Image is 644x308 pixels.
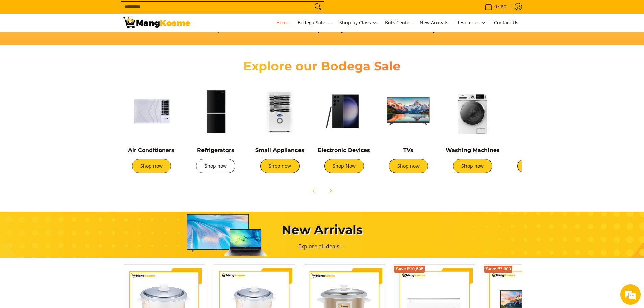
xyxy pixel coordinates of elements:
button: Previous [307,183,321,198]
a: Explore all deals → [298,243,346,250]
a: Resources [453,14,489,32]
a: Shop now [260,159,300,173]
a: Shop now [196,159,235,173]
button: Search [313,2,324,12]
span: 0 [493,4,498,9]
img: TVs [380,82,437,140]
a: Small Appliances [255,147,304,153]
span: Resources [456,19,486,27]
a: Washing Machines [446,147,500,153]
span: ₱0 [500,4,507,9]
span: Bodega Sale [297,19,331,27]
img: Cookers [508,82,566,140]
a: TVs [403,147,413,153]
a: Refrigerators [197,147,234,153]
a: Shop now [453,159,492,173]
a: Electronic Devices [318,147,370,153]
a: Contact Us [491,14,522,32]
span: Bulk Center [385,19,411,26]
span: Home [276,19,289,26]
a: Bulk Center [382,14,415,32]
a: New Arrivals [416,14,452,32]
img: Air Conditioners [123,82,180,140]
span: Save ₱10,695 [396,267,423,271]
h2: Explore our Bodega Sale [224,58,420,74]
a: Shop now [517,159,556,173]
span: New Arrivals [420,19,448,26]
a: Shop by Class [336,14,380,32]
a: Home [273,14,293,32]
span: Shop by Class [339,19,377,27]
img: Mang Kosme: Your Home Appliances Warehouse Sale Partner! [123,17,190,28]
a: Air Conditioners [128,147,174,153]
a: Shop now [132,159,171,173]
nav: Main Menu [197,14,522,32]
span: Save ₱7,000 [486,267,511,271]
img: Electronic Devices [315,82,373,140]
a: Bodega Sale [294,14,335,32]
img: Refrigerators [187,82,244,140]
a: Shop now [389,159,428,173]
img: Small Appliances [251,82,309,140]
span: Contact Us [494,19,518,26]
img: Washing Machines [444,82,501,140]
a: Shop Now [324,159,364,173]
span: • [483,3,508,10]
button: Next [323,183,338,198]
